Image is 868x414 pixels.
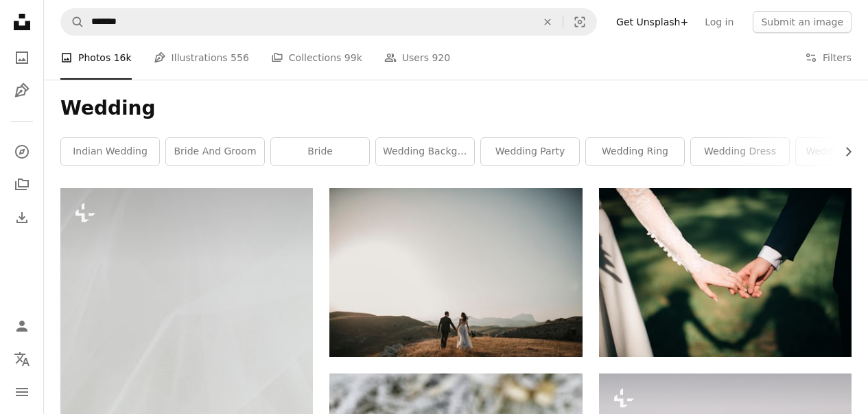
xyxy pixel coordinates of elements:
[8,312,36,340] a: Log in / Sign up
[599,266,852,278] a: man and woman holding hands focus photo
[61,138,159,165] a: indian wedding
[60,8,597,36] form: Find visuals sitewide
[836,138,852,165] button: scroll list to the right
[599,188,852,357] img: man and woman holding hands focus photo
[608,11,696,33] a: Get Unsplash+
[586,138,684,165] a: wedding ring
[376,138,474,165] a: wedding background
[532,9,563,35] button: Clear
[60,371,313,384] a: two gold wedding rings on a white background
[691,138,789,165] a: wedding dress
[8,77,36,104] a: Illustrations
[753,11,852,33] button: Submit an image
[805,36,852,80] button: Filters
[8,138,36,165] a: Explore
[8,171,36,198] a: Collections
[344,50,362,65] span: 99k
[384,36,450,80] a: Users 920
[329,266,582,278] a: a bride and groom walking on a hill
[271,36,362,80] a: Collections 99k
[8,378,36,406] button: Menu
[61,9,84,35] button: Search Unsplash
[432,50,450,65] span: 920
[481,138,579,165] a: wedding party
[8,204,36,231] a: Download History
[8,44,36,71] a: Photos
[329,188,582,357] img: a bride and groom walking on a hill
[231,50,249,65] span: 556
[8,345,36,373] button: Language
[60,96,852,121] h1: Wedding
[166,138,264,165] a: bride and groom
[154,36,249,80] a: Illustrations 556
[271,138,369,165] a: bride
[696,11,742,33] a: Log in
[563,9,596,35] button: Visual search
